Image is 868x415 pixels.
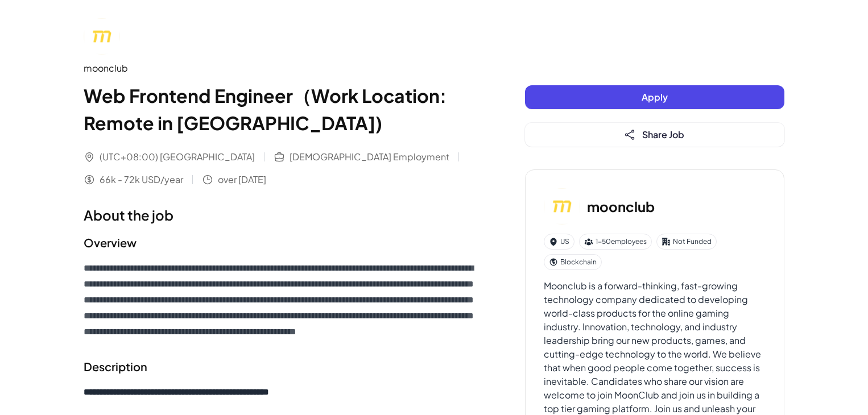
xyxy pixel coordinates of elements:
span: [DEMOGRAPHIC_DATA] Employment [290,150,449,164]
div: 1-50 employees [579,234,652,250]
h1: About the job [84,205,480,225]
span: Share Job [642,128,684,140]
div: moonclub [84,61,480,75]
span: Apply [642,91,668,103]
img: mo [84,18,120,55]
span: over [DATE] [218,173,266,186]
h2: Description [84,358,480,375]
h3: moonclub [587,196,655,217]
div: Not Funded [656,234,717,250]
h2: Overview [84,234,480,251]
div: US [544,234,574,250]
button: Share Job [525,123,784,147]
span: 66k - 72k USD/year [100,173,183,186]
h1: Web Frontend Engineer（Work Location: Remote in [GEOGRAPHIC_DATA]) [84,82,480,136]
button: Apply [525,85,784,109]
img: mo [544,188,580,225]
div: Blockchain [544,254,602,270]
span: (UTC+08:00) [GEOGRAPHIC_DATA] [100,150,255,164]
